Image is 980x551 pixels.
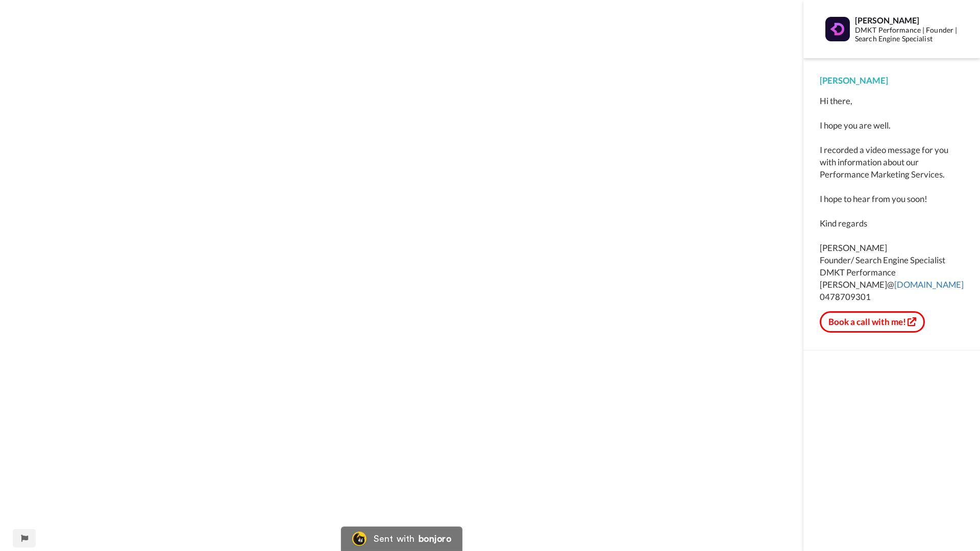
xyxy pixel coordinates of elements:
[419,534,451,543] div: bonjoro
[820,74,964,87] div: [PERSON_NAME]
[352,532,366,546] img: Bonjoro Logo
[374,534,414,543] div: Sent with
[894,279,964,290] a: [DOMAIN_NAME]
[855,26,963,43] div: DMKT Performance | Founder | Search Engine Specialist
[825,17,850,41] img: Profile Image
[341,527,462,551] a: Bonjoro LogoSent withbonjoro
[820,311,925,333] button: Book a call with me!
[855,15,963,25] div: [PERSON_NAME]
[820,95,964,303] div: Hi there, I hope you are well. I recorded a video message for you with information about our Perf...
